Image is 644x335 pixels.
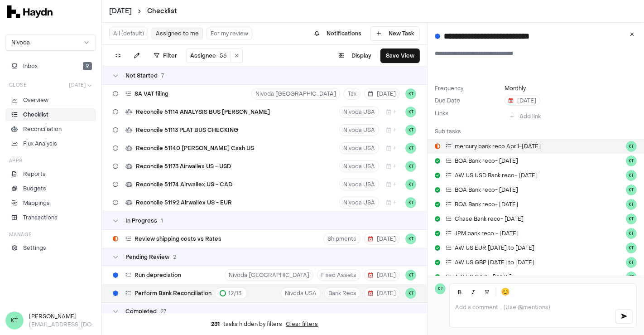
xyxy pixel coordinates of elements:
[5,197,96,209] a: Mappings
[455,273,512,281] span: AW US CAD - [DATE]
[125,253,169,261] span: Pending Review
[5,311,24,330] span: KT
[368,235,396,243] span: [DATE]
[435,283,446,294] span: KT
[405,161,416,172] button: KT
[228,290,241,297] span: 12 / 13
[187,50,231,61] button: Assignee56
[23,184,46,193] p: Budgets
[428,139,644,154] a: mercury bank reco April-[DATE]KT
[339,106,379,118] button: Nivoda USA
[626,228,637,239] span: KT
[125,217,157,224] span: In Progress
[281,287,321,299] button: Nivoda USA
[9,82,27,88] h3: Close
[309,26,367,41] button: Notifications
[5,60,96,73] button: Inbox9
[136,108,270,116] span: Reconcile 51114 ANALYSIS BUS [PERSON_NAME]
[9,231,32,238] h3: Manage
[152,28,203,39] button: Assigned to me
[161,217,163,224] span: 1
[136,126,238,134] span: Reconcile 51113 PLAT BUS CHECKING
[5,123,96,136] a: Reconciliation
[344,88,360,100] button: Tax
[405,125,416,136] button: KT
[505,96,540,106] button: [DATE]
[29,320,96,329] p: [EMAIL_ADDRESS][DOMAIN_NAME]
[135,90,168,97] span: SA VAT filing
[135,290,211,297] span: Perform Bank Reconciliation
[339,160,379,172] button: Nivoda USA
[135,235,221,243] span: Review shipping costs vs Rates
[147,7,177,16] a: Checklist
[626,214,637,224] span: KT
[149,49,183,63] button: Filter
[435,85,501,92] label: Frequency
[109,7,132,16] button: [DATE]
[7,5,53,18] img: svg+xml,%3c
[5,242,96,254] a: Settings
[23,125,62,133] p: Reconciliation
[405,270,416,281] button: KT
[125,72,158,79] span: Not Started
[5,108,96,121] a: Checklist
[455,230,519,237] span: JPM bank reco - [DATE]
[23,111,48,119] p: Checklist
[428,168,644,183] a: AW US USD Bank reco- [DATE]KT
[339,197,379,209] button: Nivoda USA
[370,26,420,41] button: New Task
[428,255,644,270] a: AW US GBP [DATE] to [DATE]KT
[405,288,416,299] span: KT
[435,110,448,117] label: Links
[173,253,176,261] span: 2
[102,313,427,335] div: tasks hidden by filters
[428,197,644,212] a: BOA Bank reco- [DATE]KT
[405,179,416,190] button: KT
[136,181,232,188] span: Reconcile 51174 Airwallex US - CAD
[499,286,512,298] button: 😊
[23,170,46,178] p: Reports
[626,199,637,210] button: KT
[435,97,501,104] label: Due Date
[455,244,534,252] span: AW US EUR [DATE] to [DATE]
[5,168,96,180] a: Reports
[626,184,637,195] button: KT
[23,140,57,148] p: Flux Analysis
[136,163,231,170] span: Reconcile 51173 Airwallex US - USD
[23,214,58,222] p: Transactions
[383,179,400,190] button: +
[626,272,637,282] button: KT
[626,243,637,253] button: KT
[251,88,340,100] button: Nivoda [GEOGRAPHIC_DATA]
[405,143,416,154] button: KT
[405,88,416,99] span: KT
[5,211,96,224] a: Transactions
[161,72,164,79] span: 7
[136,199,232,206] span: Reconcile 51192 Airwallex US - EUR
[125,308,157,315] span: Completed
[626,155,637,166] button: KT
[428,270,644,284] a: AW US CAD - [DATE]KT
[364,287,400,299] button: [DATE]
[29,312,96,320] h3: [PERSON_NAME]
[509,97,536,104] span: [DATE]
[455,259,534,266] span: AW US GBP [DATE] to [DATE]
[455,172,538,179] span: AW US USD Bank reco- [DATE]
[364,88,400,100] button: [DATE]
[383,160,400,172] button: +
[9,157,23,164] h3: Apps
[23,62,38,70] span: Inbox
[626,170,637,181] button: KT
[455,215,524,223] span: Chase Bank reco- [DATE]
[5,137,96,150] a: Flux Analysis
[136,145,254,152] span: Reconcile 51140 [PERSON_NAME] Cash US
[453,286,466,298] button: Bold (Ctrl+B)
[405,197,416,208] button: KT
